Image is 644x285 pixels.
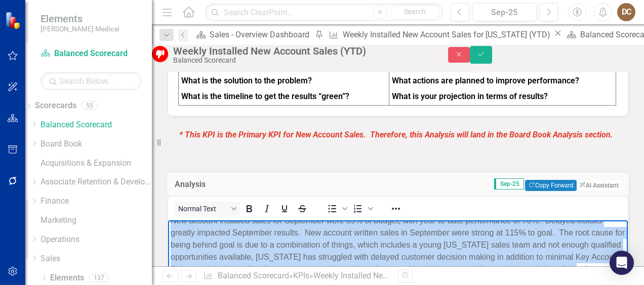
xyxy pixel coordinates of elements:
a: Weekly Installed New Account Sales for [US_STATE] (YTD) [325,28,552,41]
p: 3. Go to Deal Desk asking for what we need to get deals closed, ask for Trade-off's and present "... [3,124,457,148]
div: 137 [89,273,109,282]
div: Weekly Installed New Account Sales (YTD) [173,45,428,57]
div: Sep-25 [476,7,533,19]
div: Bullet list [324,202,349,216]
div: Sales - Overview Dashboard [210,28,312,41]
a: Elements [50,272,84,284]
span: Normal Text [178,205,228,213]
strong: What is the solution to the problem? [181,76,312,85]
a: Balanced Scorecard [41,119,152,131]
button: Copy Forward [525,180,576,191]
a: Marketing [41,215,152,226]
div: Balanced Scorecard [173,57,428,64]
button: Reveal or hide additional toolbar items [387,202,405,216]
button: Search [390,5,440,19]
button: Strikethrough [294,202,311,216]
strong: What is the timeline to get the results “green”? [181,91,349,101]
button: Block Normal Text [174,202,240,216]
span: Search [404,8,426,16]
a: Scorecards [35,100,76,112]
h3: Analysis [175,180,262,189]
a: Sales [41,253,152,265]
div: Weekly Installed New Account Sales (YTD) [313,271,465,280]
p: 2. Focus on accelerating closing deals to improve performance in the coming months. [3,104,457,116]
strong: What is the solution to the problem? [3,65,143,73]
strong: What actions are planned to improve performance? [392,76,579,85]
button: Underline [276,202,293,216]
small: [PERSON_NAME] Medical [41,25,119,33]
span: * This KPI is the Primary KPI for New Account Sales. Therefore, this Analysis will land in the Bo... [179,130,613,139]
a: Operations [41,234,152,246]
img: Below Target [152,46,168,62]
button: Bold [240,202,258,216]
button: Italic [258,202,275,216]
div: Open Intercom Messenger [610,251,634,275]
div: Numbered list [349,202,375,216]
a: Balanced Scorecard [41,48,142,60]
p: 4. Improve our Key Account relationships with effective QBR’s, be clear about discussing opportun... [3,156,457,180]
a: Board Book [41,138,152,150]
input: Search Below... [41,72,142,90]
img: ClearPoint Strategy [5,11,23,29]
p: 1. Ensure our people are doing the right activity to drive performance. [3,83,457,96]
a: Acquisitions & Expansion [41,158,152,169]
div: 55 [82,102,98,110]
a: KPIs [293,271,309,280]
a: Associate Retention & Development [41,176,152,188]
div: Weekly Installed New Account Sales for [US_STATE] (YTD) [343,28,553,41]
button: Sep-25 [472,3,537,21]
span: Elements [41,13,119,25]
button: AI Assistant [577,180,621,191]
span: Sep-25 [494,178,524,189]
a: Balanced Scorecard [218,271,289,280]
strong: What is your projection in terms of results? [392,91,548,101]
button: DC [617,3,635,21]
a: Sales - Overview Dashboard [193,28,312,41]
div: » » [203,270,390,282]
a: Finance [41,196,152,207]
input: Search ClearPoint... [205,4,443,21]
